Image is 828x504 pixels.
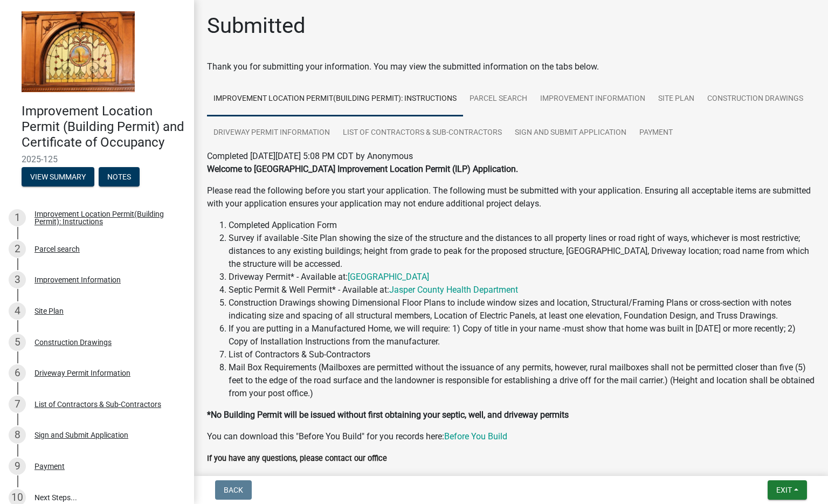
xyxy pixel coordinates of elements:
span: Exit [776,486,792,494]
a: Improvement Location Permit(Building Permit): Instructions [207,82,463,116]
span: Back [224,486,243,494]
strong: *No Building Permit will be issued without first obtaining your septic, well, and driveway permits [207,410,569,420]
a: Parcel search [463,82,534,116]
div: 8 [9,426,26,444]
div: 5 [9,334,26,351]
a: Before You Build [444,431,507,441]
a: Driveway Permit Information [207,116,336,150]
div: Improvement Information [34,276,121,284]
div: Thank you for submitting your information. You may view the submitted information on the tabs below. [207,60,815,73]
div: 1 [9,209,26,226]
li: Completed Application Form [229,219,815,232]
div: 4 [9,302,26,320]
a: Payment [633,116,679,150]
div: 7 [9,396,26,413]
li: Construction Drawings showing Dimensional Floor Plans to include window sizes and location, Struc... [229,296,815,322]
span: 2025-125 [22,154,172,164]
a: Site Plan [652,82,701,116]
a: Jasper County Health Department [389,285,518,295]
p: Please read the following before you start your application. The following must be submitted with... [207,184,815,210]
li: List of Contractors & Sub-Contractors [229,348,815,361]
a: Construction Drawings [701,82,810,116]
div: Parcel search [34,245,80,253]
div: 3 [9,271,26,288]
button: Back [215,480,252,500]
div: 6 [9,364,26,382]
wm-modal-confirm: Summary [22,174,94,182]
h1: Submitted [207,13,306,39]
a: List of Contractors & Sub-Contractors [336,116,508,150]
div: Construction Drawings [34,339,112,346]
h4: Improvement Location Permit (Building Permit) and Certificate of Occupancy [22,103,185,150]
p: You can download this "Before You Build" for you records here: [207,430,815,443]
li: Survey if available -Site Plan showing the size of the structure and the distances to all propert... [229,232,815,271]
div: List of Contractors & Sub-Contractors [34,401,161,408]
div: 9 [9,458,26,475]
img: Jasper County, Indiana [22,11,135,92]
span: Completed [DATE][DATE] 5:08 PM CDT by Anonymous [207,151,413,161]
div: 2 [9,240,26,258]
div: Driveway Permit Information [34,369,130,377]
li: If you are putting in a Manufactured Home, we will require: 1) Copy of title in your name -must s... [229,322,815,348]
button: View Summary [22,167,94,187]
a: Sign and Submit Application [508,116,633,150]
li: Septic Permit & Well Permit* - Available at: [229,284,815,296]
button: Notes [99,167,140,187]
a: Improvement Information [534,82,652,116]
div: Site Plan [34,307,64,315]
label: If you have any questions, please contact our office [207,455,387,462]
div: Payment [34,462,65,470]
div: Sign and Submit Application [34,431,128,439]
li: Mail Box Requirements (Mailboxes are permitted without the issuance of any permits, however, rura... [229,361,815,400]
li: Driveway Permit* - Available at: [229,271,815,284]
button: Exit [768,480,807,500]
strong: Welcome to [GEOGRAPHIC_DATA] Improvement Location Permit (ILP) Application. [207,164,518,174]
a: [GEOGRAPHIC_DATA] [348,272,429,282]
wm-modal-confirm: Notes [99,174,140,182]
div: Improvement Location Permit(Building Permit): Instructions [34,210,177,225]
